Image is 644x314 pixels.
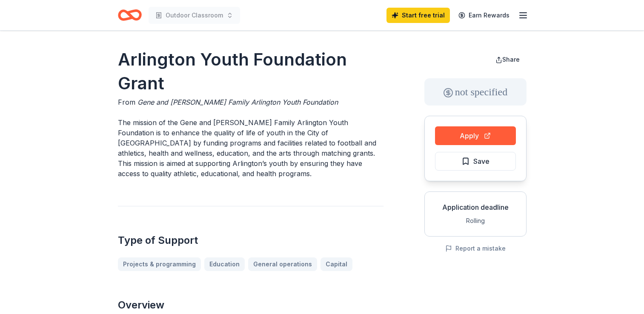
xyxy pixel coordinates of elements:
a: Earn Rewards [453,8,515,23]
div: Rolling [432,216,519,226]
a: Education [204,257,245,271]
div: From [118,97,384,107]
span: Save [473,156,489,167]
span: Outdoor Classroom [166,10,223,20]
a: General operations [248,257,317,271]
a: Projects & programming [118,257,201,271]
button: Report a mistake [445,243,506,254]
button: Outdoor Classroom [149,7,240,24]
h2: Type of Support [118,234,384,247]
span: Gene and [PERSON_NAME] Family Arlington Youth Foundation [137,98,338,106]
a: Capital [321,257,352,271]
div: not specified [424,78,527,106]
span: Share [502,56,520,63]
div: Application deadline [432,202,519,212]
p: The mission of the Gene and [PERSON_NAME] Family Arlington Youth Foundation is to enhance the qua... [118,117,384,179]
h1: Arlington Youth Foundation Grant [118,48,384,95]
button: Save [435,152,516,171]
button: Apply [435,126,516,145]
button: Share [489,51,527,68]
a: Home [118,5,142,25]
h2: Overview [118,298,384,312]
a: Start free trial [386,8,450,23]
